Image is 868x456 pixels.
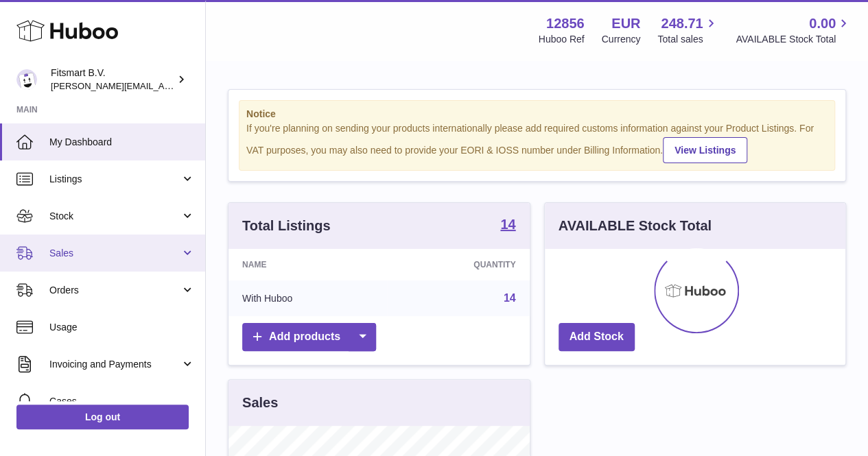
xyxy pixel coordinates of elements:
[657,14,718,46] a: 248.71 Total sales
[736,14,852,46] a: 0.00 AVAILABLE Stock Total
[228,280,387,316] td: With Huboo
[736,33,852,46] span: AVAILABLE Stock Total
[663,137,747,163] a: View Listings
[49,284,180,297] span: Orders
[49,247,180,260] span: Sales
[809,14,836,33] span: 0.00
[49,358,180,371] span: Invoicing and Payments
[546,14,585,33] strong: 12856
[242,217,331,235] h3: Total Listings
[49,210,180,223] span: Stock
[559,217,712,235] h3: AVAILABLE Stock Total
[500,217,515,234] a: 14
[661,14,703,33] span: 248.71
[49,173,180,186] span: Listings
[500,217,515,231] strong: 14
[51,67,174,93] div: Fitsmart B.V.
[242,323,376,351] a: Add products
[242,394,278,412] h3: Sales
[539,33,585,46] div: Huboo Ref
[49,395,195,408] span: Cases
[657,33,718,46] span: Total sales
[602,33,641,46] div: Currency
[504,292,516,304] a: 14
[559,323,635,351] a: Add Stock
[246,108,828,121] strong: Notice
[246,122,828,163] div: If you're planning on sending your products internationally please add required customs informati...
[16,69,37,90] img: jonathan@leaderoo.com
[228,249,387,280] th: Name
[49,136,195,149] span: My Dashboard
[387,249,529,280] th: Quantity
[49,321,195,334] span: Usage
[611,14,640,33] strong: EUR
[51,80,275,91] span: [PERSON_NAME][EMAIL_ADDRESS][DOMAIN_NAME]
[16,405,189,429] a: Log out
